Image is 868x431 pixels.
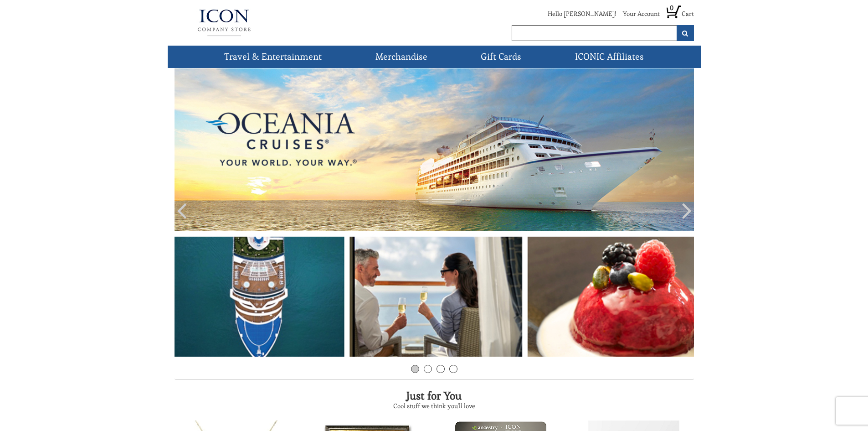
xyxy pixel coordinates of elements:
[221,46,325,68] a: Travel & Entertainment
[175,403,694,410] h3: Cool stuff we think you'll love
[477,46,525,68] a: Gift Cards
[667,10,694,18] a: 0 Cart
[175,389,694,403] h2: Just for You
[175,68,694,357] img: Oceania
[623,10,660,18] a: Your Account
[449,365,457,373] a: 4
[437,365,445,373] a: 3
[541,9,616,23] li: Hello [PERSON_NAME]!
[571,46,647,68] a: ICONIC Affiliates
[372,46,431,68] a: Merchandise
[424,365,432,373] a: 2
[411,365,419,373] a: 1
